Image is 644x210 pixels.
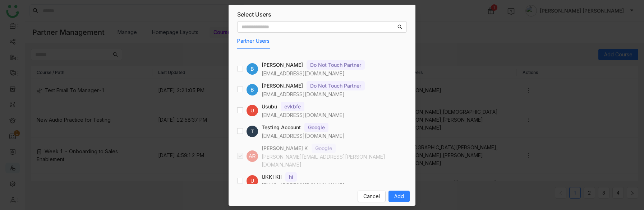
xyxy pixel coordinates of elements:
[247,150,258,162] div: AR
[262,82,303,90] span: [PERSON_NAME]
[262,111,407,119] div: [EMAIL_ADDRESS][DOMAIN_NAME]
[262,132,407,140] div: [EMAIL_ADDRESS][DOMAIN_NAME]
[307,81,365,90] span: Do Not Touch Partner
[237,10,407,18] div: Select Users
[312,144,336,153] span: Google
[262,173,282,181] span: UKKI KII
[363,192,380,200] span: Cancel
[281,102,304,111] span: evkbfe
[262,103,277,111] span: Usubu
[247,84,258,95] div: B
[262,70,407,78] div: [EMAIL_ADDRESS][DOMAIN_NAME]
[394,192,404,200] span: Add
[247,105,258,116] div: U
[388,191,410,202] button: Add
[262,182,407,190] div: [EMAIL_ADDRESS][DOMAIN_NAME]
[285,172,297,182] span: hi
[262,123,301,131] span: Testing Account
[304,123,328,132] span: Google
[307,60,365,70] span: Do Not Touch Partner
[262,90,407,98] div: [EMAIL_ADDRESS][DOMAIN_NAME]
[262,61,303,69] span: [PERSON_NAME]
[247,63,258,75] div: B
[237,37,270,45] button: Partner Users
[247,126,258,137] div: T
[262,153,407,169] div: [PERSON_NAME][EMAIL_ADDRESS][PERSON_NAME][DOMAIN_NAME]
[358,191,386,202] button: Cancel
[247,175,258,187] div: U
[262,144,308,152] span: [PERSON_NAME] K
